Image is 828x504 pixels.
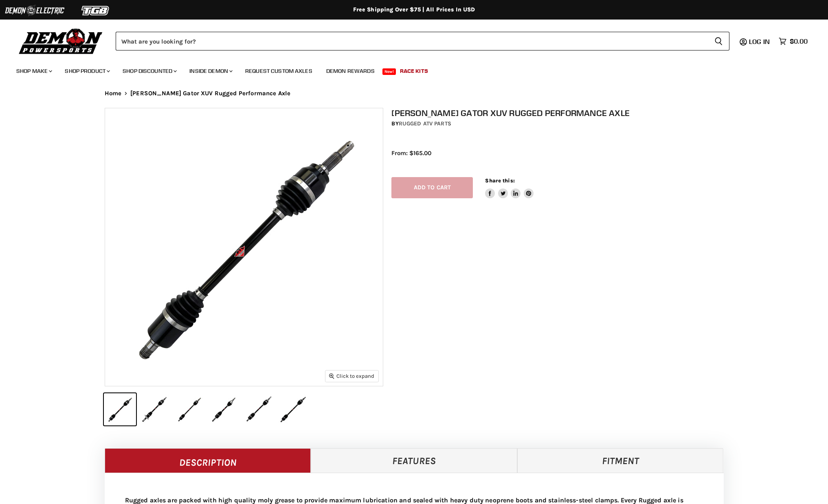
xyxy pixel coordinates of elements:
span: $0.00 [790,37,808,45]
ul: Main menu [10,59,806,79]
a: Shop Make [10,63,57,79]
a: Features [311,448,517,473]
a: Race Kits [394,63,434,79]
a: Log in [745,38,775,45]
nav: Breadcrumbs [88,90,740,97]
button: IMAGE thumbnail [208,393,240,425]
img: IMAGE [105,108,383,386]
div: by [391,119,732,128]
input: Search [116,32,708,50]
span: Click to expand [329,373,374,379]
a: Demon Rewards [320,63,381,79]
span: New! [382,68,396,75]
button: IMAGE thumbnail [277,393,309,425]
a: $0.00 [775,35,812,47]
button: IMAGE thumbnail [104,393,136,425]
img: TGB Logo 2 [65,3,126,18]
button: Search [708,32,729,50]
button: IMAGE thumbnail [173,393,205,425]
div: Free Shipping Over $75 | All Prices In USD [88,6,740,13]
form: Product [116,32,729,50]
button: IMAGE thumbnail [138,393,171,425]
a: Shop Discounted [116,63,182,79]
span: Share this: [485,177,514,184]
img: Demon Electric Logo 2 [4,3,65,18]
aside: Share this: [485,177,534,199]
a: Request Custom Axles [239,63,318,79]
span: Log in [749,37,770,46]
span: [PERSON_NAME] Gator XUV Rugged Performance Axle [130,90,290,97]
a: Fitment [517,448,724,473]
h1: [PERSON_NAME] Gator XUV Rugged Performance Axle [391,108,732,118]
img: Demon Powersports [16,26,105,55]
span: From: $165.00 [391,149,431,157]
a: Rugged ATV Parts [399,120,451,127]
a: Description [105,448,311,473]
a: Home [105,90,122,97]
a: Inside Demon [183,63,237,79]
button: IMAGE thumbnail [242,393,275,425]
a: Shop Product [59,63,115,79]
button: Click to expand [325,370,378,381]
